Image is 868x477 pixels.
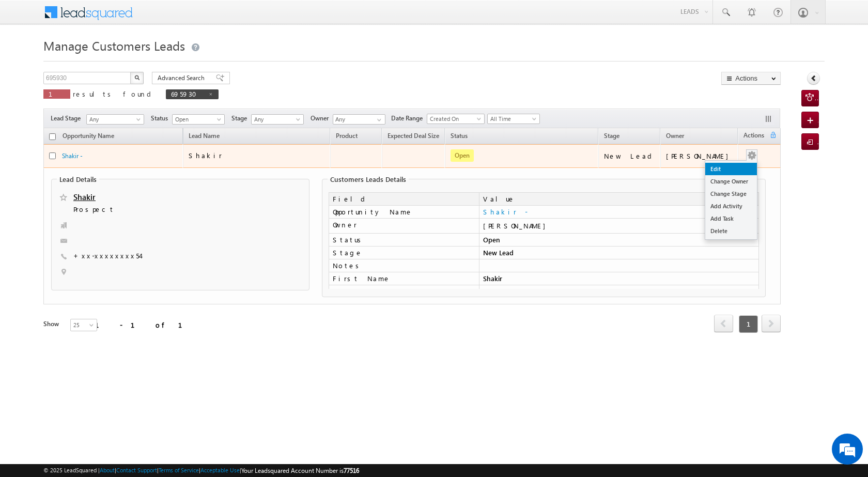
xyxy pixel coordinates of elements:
[49,133,56,140] input: Check all records
[599,130,625,144] a: Stage
[721,72,781,85] button: Actions
[705,225,757,237] a: Delete
[71,320,98,330] span: 25
[738,130,769,143] span: Actions
[200,467,240,473] a: Acceptable Use
[43,319,62,329] div: Show
[241,467,359,474] span: Your Leadsquared Account Number is
[391,114,427,123] span: Date Range
[134,75,139,80] img: Search
[100,467,115,473] a: About
[714,316,733,332] a: prev
[171,89,203,98] span: 695930
[479,247,759,259] td: New Lead
[427,114,485,124] a: Created On
[344,467,359,474] span: 77516
[483,221,755,230] div: [PERSON_NAME]
[86,114,144,125] a: Any
[311,114,333,123] span: Owner
[333,114,385,125] input: Type to Search
[604,132,619,140] span: Stage
[329,206,479,219] td: Opportunity Name
[63,132,114,140] span: Opportunity Name
[329,285,479,298] td: Opportunity ID
[169,5,194,30] div: Minimize live chat window
[73,251,140,261] span: +xx-xxxxxxxx54
[705,163,757,175] a: Edit
[666,132,684,140] span: Owner
[705,175,757,188] a: Change Owner
[329,259,479,272] td: Notes
[479,272,759,285] td: Shakir
[451,149,474,162] span: Open
[231,114,251,123] span: Stage
[666,151,734,161] div: [PERSON_NAME]
[487,114,540,124] a: All Time
[445,130,473,144] a: Status
[57,175,99,183] legend: Lead Details
[488,114,537,124] span: All Time
[329,272,479,285] td: First Name
[43,37,185,54] span: Manage Customers Leads
[762,315,781,332] span: next
[13,96,189,310] textarea: Type your message and hit 'Enter'
[116,467,157,473] a: Contact Support
[329,234,479,247] td: Status
[714,315,733,332] span: prev
[604,151,656,161] div: New Lead
[427,114,481,124] span: Created On
[183,130,225,144] span: Lead Name
[73,192,96,202] a: Shakir
[73,205,233,215] span: Prospect
[189,151,222,160] span: Shakir
[479,234,759,247] td: Open
[43,466,359,475] span: © 2025 LeadSquared | | | | |
[95,319,195,331] div: 1 - 1 of 1
[151,114,172,123] span: Status
[705,212,757,225] a: Add Task
[70,319,97,331] a: 25
[73,89,155,98] span: results found
[141,318,188,332] em: Start Chat
[54,54,174,68] div: Chat with us now
[382,130,444,144] a: Expected Deal Size
[252,115,301,124] span: Any
[159,467,199,473] a: Terms of Service
[479,285,759,298] td: 695930
[705,188,757,200] a: Change Stage
[173,115,222,124] span: Open
[479,192,759,206] td: Value
[18,54,43,68] img: d_60004797649_company_0_60004797649
[158,73,208,83] span: Advanced Search
[49,89,65,98] span: 1
[705,200,757,212] a: Add Activity
[51,114,85,123] span: Lead Stage
[57,130,119,144] a: Opportunity Name
[371,115,384,125] a: Show All Items
[329,219,479,234] td: Owner
[87,115,141,124] span: Any
[62,152,83,160] a: Shakir -
[388,132,439,140] span: Expected Deal Size
[251,114,304,125] a: Any
[328,175,409,183] legend: Customers Leads Details
[336,132,358,140] span: Product
[762,316,781,332] a: next
[739,315,758,333] span: 1
[329,192,479,206] td: Field
[483,207,528,216] a: Shakir -
[172,114,225,125] a: Open
[329,247,479,259] td: Stage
